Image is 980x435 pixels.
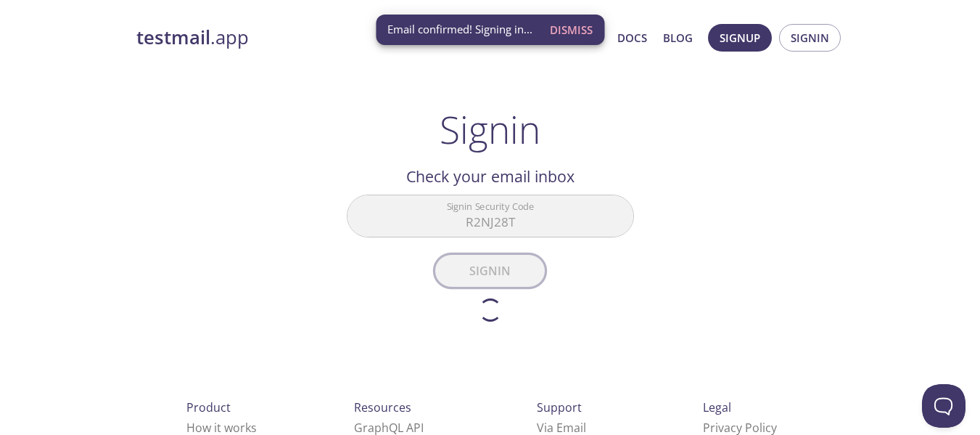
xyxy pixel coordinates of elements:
strong: testmail [136,25,210,50]
a: testmail.app [136,25,477,50]
h1: Signin [440,107,540,151]
span: Signup [720,28,760,47]
span: Product [186,399,231,415]
button: Signin [779,24,841,52]
span: Signin [791,28,829,47]
iframe: Help Scout Beacon - Open [922,384,965,428]
span: Dismiss [550,20,593,39]
span: Legal [703,399,731,415]
span: Support [537,399,582,415]
span: Email confirmed! Signing in... [387,22,532,37]
h2: Check your email inbox [347,164,634,189]
button: Dismiss [544,16,598,44]
button: Signup [708,24,772,52]
span: Resources [354,399,411,415]
a: Docs [617,28,647,47]
a: Blog [663,28,693,47]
